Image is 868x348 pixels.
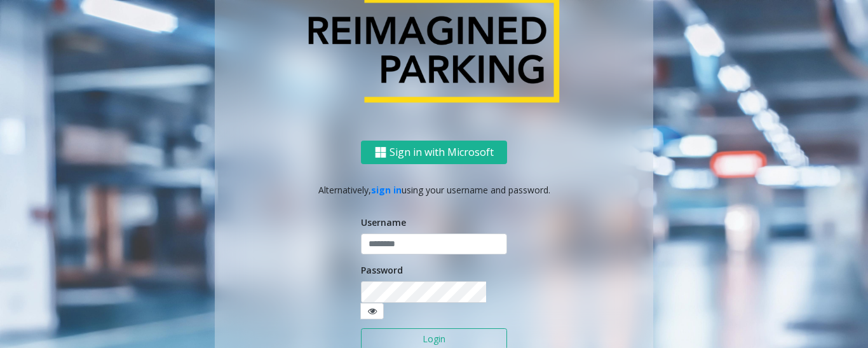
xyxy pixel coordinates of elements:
label: Username [361,216,406,229]
p: Alternatively, using your username and password. [227,183,641,197]
label: Password [361,263,403,277]
button: Sign in with Microsoft [361,141,507,164]
a: sign in [371,184,402,196]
